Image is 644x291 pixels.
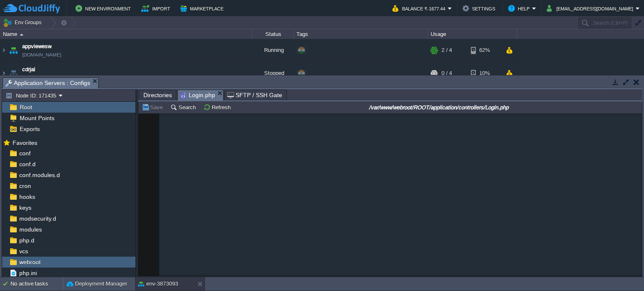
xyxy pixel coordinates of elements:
div: Stopped [252,62,294,85]
span: Login.php [180,90,215,100]
a: modules [18,226,43,233]
div: 2 / 4 [441,39,452,62]
a: keys [18,204,33,211]
span: SFTP / SSH Gate [227,90,282,100]
button: Refresh [203,103,233,111]
a: Favorites [11,139,39,146]
a: vcs [18,247,29,255]
a: [DOMAIN_NAME] [22,51,61,59]
span: Application Servers : Configs [5,78,90,88]
a: conf.d [18,160,37,168]
li: /var/www/webroot/ROOT/application/controllers/Login.php [177,90,223,100]
button: Save [142,103,165,111]
div: Usage [428,29,517,39]
div: Name [1,29,252,39]
a: hooks [18,193,36,201]
a: cdrjal [22,65,35,74]
div: No active tasks [10,277,63,291]
button: [EMAIL_ADDRESS][DOMAIN_NAME] [547,3,636,13]
a: php.d [18,237,36,244]
button: Marketplace [180,3,226,13]
button: Search [170,103,198,111]
img: CloudJiffy [3,3,60,14]
div: 0 / 4 [441,62,452,85]
img: AMDAwAAAACH5BAEAAAAALAAAAAABAAEAAAICRAEAOw== [8,39,19,62]
a: conf.modules.d [18,171,61,179]
img: AMDAwAAAACH5BAEAAAAALAAAAAABAAEAAAICRAEAOw== [0,39,7,62]
div: Running [252,39,294,62]
a: webroot [18,258,42,266]
a: modsecurity.d [18,215,57,222]
div: Tags [294,29,428,39]
button: Node ID: 171435 [5,92,59,99]
button: env-3873093 [138,280,178,288]
button: Help [508,3,532,13]
img: AMDAwAAAACH5BAEAAAAALAAAAAABAAEAAAICRAEAOw== [8,62,19,85]
a: appviewesw [22,42,52,51]
button: Settings [462,3,498,13]
a: [DOMAIN_NAME] [22,74,61,82]
img: AMDAwAAAACH5BAEAAAAALAAAAAABAAEAAAICRAEAOw== [0,62,7,85]
span: Favorites [11,139,39,147]
a: Exports [18,125,41,133]
span: Directories [143,90,172,100]
a: php.ini [18,269,38,277]
button: Balance ₹-1677.44 [392,3,448,13]
a: Mount Points [18,114,56,122]
div: 62% [471,39,498,62]
button: Env Groups [3,17,44,28]
button: Deployment Manager [67,280,127,288]
a: Root [18,103,34,111]
a: conf [18,149,32,157]
button: Import [141,3,173,13]
img: AMDAwAAAACH5BAEAAAAALAAAAAABAAEAAAICRAEAOw== [20,33,23,36]
div: 10% [471,62,498,85]
div: Status [252,29,293,39]
button: New Environment [75,3,133,13]
a: cron [18,182,32,190]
